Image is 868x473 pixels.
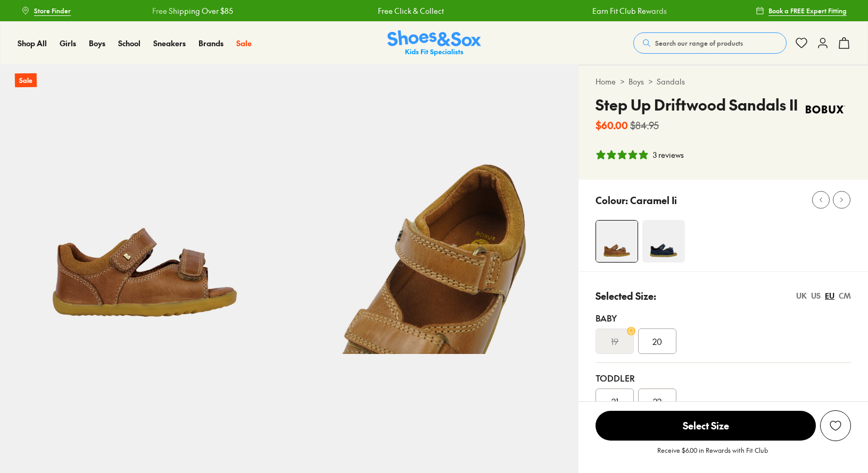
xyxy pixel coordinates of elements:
div: Baby [596,311,851,324]
div: EU [825,290,834,301]
span: Search our range of products [655,38,743,48]
p: Colour: [596,193,628,207]
a: Boys [89,38,105,49]
span: Shop All [18,38,47,48]
a: Free Shipping Over $85 [152,5,233,16]
span: Store Finder [34,6,71,15]
a: Sandals [657,76,685,87]
p: Sale [15,73,37,88]
button: Select Size [596,410,816,441]
div: > > [596,76,851,87]
span: Book a FREE Expert Fitting [768,6,847,15]
a: Earn Fit Club Rewards [592,5,666,16]
a: Free Click & Collect [378,5,444,16]
span: Sneakers [153,38,186,48]
button: Search our range of products [633,32,787,54]
div: US [811,290,821,301]
div: Toddler [596,371,851,384]
a: School [118,38,140,49]
img: SNS_Logo_Responsive.svg [387,30,481,56]
span: Brands [199,38,224,48]
b: $60.00 [596,118,628,132]
img: 4-251057_1 [642,220,685,263]
p: Selected Size: [596,289,656,303]
a: Sale [236,38,252,49]
a: Brands [199,38,224,49]
span: 21 [611,395,618,408]
div: CM [839,290,851,301]
span: School [118,38,140,48]
span: Boys [89,38,105,48]
s: $84.95 [630,118,659,132]
span: 20 [652,335,662,348]
div: UK [796,290,807,301]
h4: Step Up Driftwood Sandals II [596,94,798,116]
div: 3 reviews [653,149,684,161]
a: Home [596,76,616,87]
a: Book a FREE Expert Fitting [756,1,847,20]
span: Select Size [596,411,816,441]
img: Vendor logo [800,94,851,125]
p: Receive $6.00 in Rewards with Fit Club [657,445,768,464]
a: Boys [629,76,644,87]
span: 22 [653,395,662,408]
img: 5-251063_1 [290,65,579,354]
p: Caramel Ii [630,193,677,207]
a: Girls [60,38,76,49]
a: Shoes & Sox [387,30,481,56]
a: Sneakers [153,38,186,49]
img: 4-251062_1 [596,221,638,262]
a: Store Finder [21,1,71,20]
span: Girls [60,38,76,48]
span: Sale [236,38,252,48]
button: Add to Wishlist [820,410,851,441]
s: 19 [611,335,618,348]
button: 5 stars, 3 ratings [596,149,684,161]
a: Shop All [18,38,47,49]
